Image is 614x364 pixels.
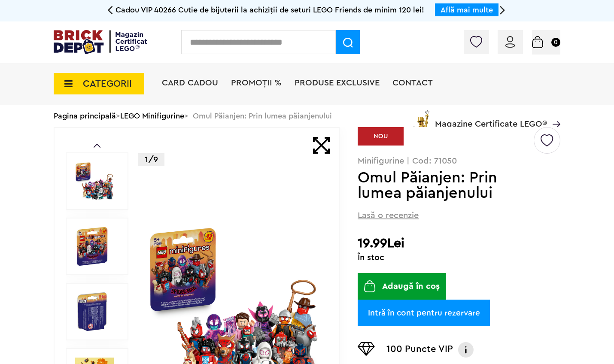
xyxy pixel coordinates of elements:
[358,273,446,300] button: Adaugă în coș
[358,342,375,356] img: Puncte VIP
[358,209,419,221] span: Lasă o recenzie
[441,6,493,14] a: Află mai multe
[358,170,532,201] h1: Omul Păianjen: Prin lumea păianjenului
[358,253,560,262] div: În stoc
[116,6,424,14] span: Cadou VIP 40266 Cutie de bijuterii la achiziții de seturi LEGO Friends de minim 120 lei!
[358,127,404,146] div: NOU
[138,153,164,166] p: 1/9
[94,144,100,148] a: Prev
[83,79,132,88] span: CATEGORII
[358,236,560,251] h2: 19.99Lei
[75,162,114,200] img: Omul Păianjen: Prin lumea păianjenului
[392,79,433,87] a: Contact
[75,292,109,331] img: Omul Păianjen: Prin lumea păianjenului LEGO 71050
[457,342,474,358] img: Info VIP
[435,109,547,128] span: Magazine Certificate LEGO®
[358,157,560,165] p: Minifigurine | Cod: 71050
[358,300,490,326] a: Intră în cont pentru rezervare
[547,109,560,117] a: Magazine Certificate LEGO®
[551,38,560,47] small: 0
[295,79,380,87] a: Produse exclusive
[231,79,282,87] a: PROMOȚII %
[75,227,109,266] img: Omul Păianjen: Prin lumea păianjenului
[386,342,453,358] p: 100 Puncte VIP
[162,79,218,87] a: Card Cadou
